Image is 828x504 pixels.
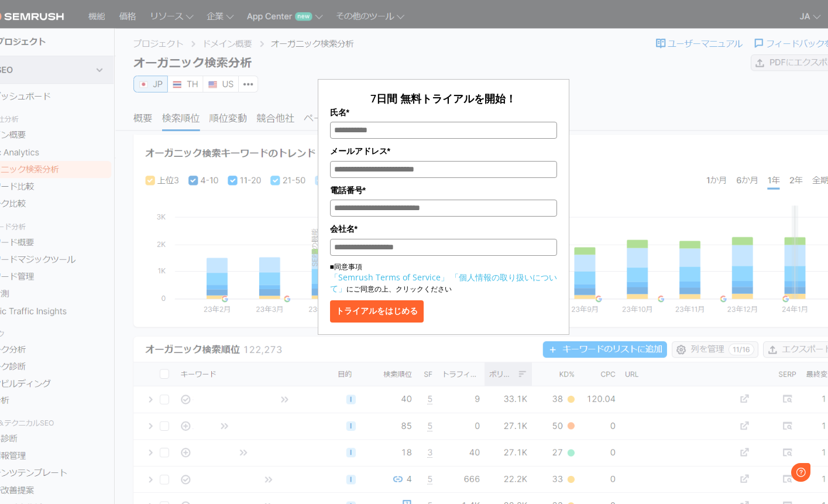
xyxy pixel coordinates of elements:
a: 「Semrush Terms of Service」 [330,272,449,283]
label: 電話番号* [330,184,557,197]
iframe: Help widget launcher [724,458,815,491]
a: 「個人情報の取り扱いについて」 [330,272,557,294]
p: ■同意事項 にご同意の上、クリックください [330,262,557,294]
label: メールアドレス* [330,145,557,157]
button: トライアルをはじめる [330,300,424,323]
span: 7日間 無料トライアルを開始！ [370,91,516,105]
